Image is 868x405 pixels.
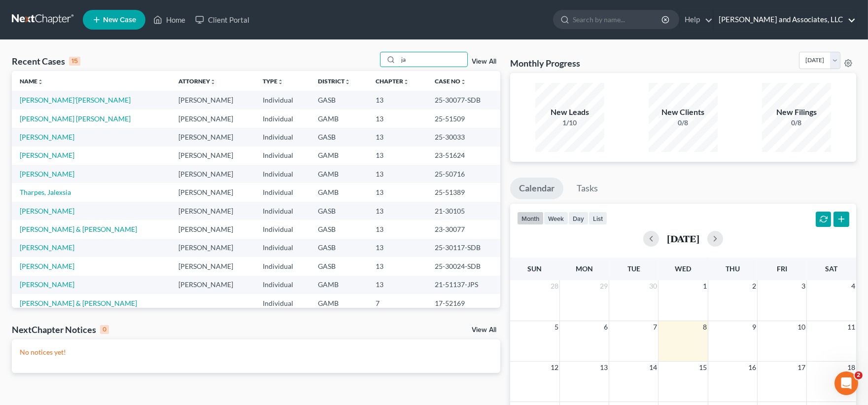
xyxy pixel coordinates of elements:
[345,79,350,85] i: unfold_more
[12,55,80,67] div: Recent Cases
[680,11,713,29] a: Help
[702,321,708,333] span: 8
[762,107,831,118] div: New Filings
[255,110,310,128] td: Individual
[427,110,500,128] td: 25-51509
[171,239,255,257] td: [PERSON_NAME]
[403,79,409,85] i: unfold_more
[20,225,137,233] a: [PERSON_NAME] & [PERSON_NAME]
[714,11,856,29] a: [PERSON_NAME] and Associates, LLC
[751,321,757,333] span: 9
[310,91,368,109] td: GASB
[255,294,310,312] td: Individual
[460,79,466,85] i: unfold_more
[171,257,255,275] td: [PERSON_NAME]
[510,178,563,199] a: Calendar
[171,128,255,146] td: [PERSON_NAME]
[368,110,426,128] td: 13
[576,264,593,273] span: Mon
[178,77,216,85] a: Attorneyunfold_more
[550,280,559,292] span: 28
[427,276,500,294] td: 21-51137-JPS
[599,280,609,292] span: 29
[368,183,426,201] td: 13
[310,220,368,238] td: GASB
[20,133,74,141] a: [PERSON_NAME]
[368,202,426,220] td: 13
[825,264,837,273] span: Sat
[427,147,500,165] td: 23-51624
[148,11,190,29] a: Home
[20,96,131,104] a: [PERSON_NAME]'[PERSON_NAME]
[846,321,856,333] span: 11
[368,239,426,257] td: 13
[20,188,71,196] a: Tharpes, Jalexsia
[20,170,74,178] a: [PERSON_NAME]
[171,110,255,128] td: [PERSON_NAME]
[310,294,368,312] td: GAMB
[69,57,80,66] div: 15
[528,264,542,273] span: Sun
[603,321,609,333] span: 6
[20,114,131,123] a: [PERSON_NAME] [PERSON_NAME]
[368,276,426,294] td: 13
[310,110,368,128] td: GAMB
[171,91,255,109] td: [PERSON_NAME]
[255,147,310,165] td: Individual
[310,183,368,201] td: GAMB
[20,299,137,307] a: [PERSON_NAME] & [PERSON_NAME]
[171,165,255,183] td: [PERSON_NAME]
[698,362,708,373] span: 15
[510,57,580,69] h3: Monthly Progress
[427,220,500,238] td: 23-30077
[310,147,368,165] td: GAMB
[255,257,310,275] td: Individual
[368,294,426,312] td: 7
[20,207,74,215] a: [PERSON_NAME]
[589,212,607,225] button: list
[846,362,856,373] span: 18
[255,183,310,201] td: Individual
[427,128,500,146] td: 25-30033
[368,165,426,183] td: 13
[747,362,757,373] span: 16
[368,257,426,275] td: 13
[627,264,640,273] span: Tue
[652,321,658,333] span: 7
[648,362,658,373] span: 14
[20,243,74,252] a: [PERSON_NAME]
[190,11,254,29] a: Client Portal
[255,239,310,257] td: Individual
[20,77,43,85] a: Nameunfold_more
[278,79,283,85] i: unfold_more
[777,264,787,273] span: Fri
[255,276,310,294] td: Individual
[103,16,136,24] span: New Case
[100,325,109,334] div: 0
[800,280,806,292] span: 3
[535,118,604,128] div: 1/10
[751,280,757,292] span: 2
[850,280,856,292] span: 4
[702,280,708,292] span: 1
[398,52,467,67] input: Search by name...
[368,91,426,109] td: 13
[544,212,568,225] button: week
[20,347,492,357] p: No notices yet!
[171,276,255,294] td: [PERSON_NAME]
[472,58,496,65] a: View All
[20,151,74,159] a: [PERSON_NAME]
[20,262,74,270] a: [PERSON_NAME]
[310,276,368,294] td: GAMB
[255,91,310,109] td: Individual
[255,128,310,146] td: Individual
[210,79,216,85] i: unfold_more
[834,371,858,395] iframe: Intercom live chat
[648,280,658,292] span: 30
[427,91,500,109] td: 25-30077-SDB
[310,128,368,146] td: GASB
[762,118,831,128] div: 0/8
[37,79,43,85] i: unfold_more
[855,371,863,379] span: 2
[368,128,426,146] td: 13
